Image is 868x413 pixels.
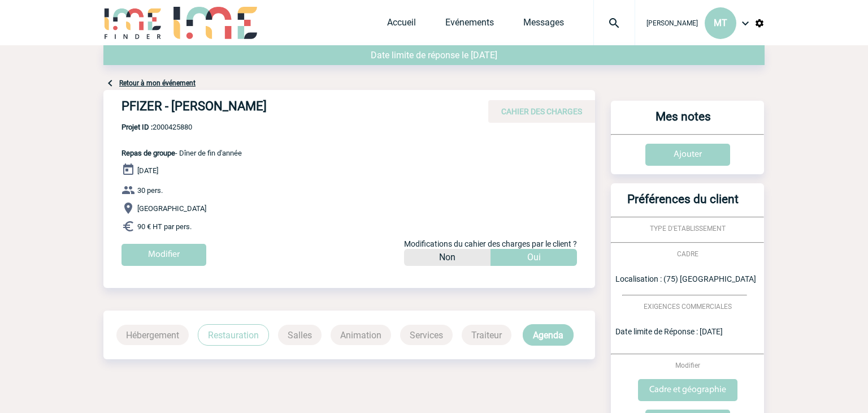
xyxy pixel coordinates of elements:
[645,144,730,166] input: Ajouter
[387,17,416,33] a: Accueil
[675,362,700,369] span: Modifier
[404,239,577,248] span: Modifications du cahier des charges par le client ?
[439,249,455,266] p: Non
[137,166,158,175] span: [DATE]
[638,379,737,401] input: Cadre et géographie
[400,325,453,345] p: Services
[121,149,175,157] span: Repas de groupe
[116,325,189,345] p: Hébergement
[121,99,461,118] h4: PFIZER - [PERSON_NAME]
[371,50,497,61] span: Date limite de réponse le [DATE]
[121,244,206,266] input: Modifier
[198,324,269,346] p: Restauration
[677,250,698,258] span: CADRE
[137,186,163,195] span: 30 pers.
[278,325,322,345] p: Salles
[121,149,242,157] span: - Dîner de fin d'année
[714,18,727,28] span: MT
[527,249,541,266] p: Oui
[523,17,564,33] a: Messages
[103,7,162,39] img: IME-Finder
[650,225,726,233] span: TYPE D'ETABLISSEMENT
[445,17,494,33] a: Evénements
[137,222,192,231] span: 90 € HT par pers.
[331,325,391,345] p: Animation
[462,325,511,345] p: Traiteur
[646,19,698,27] span: [PERSON_NAME]
[523,324,574,346] p: Agenda
[119,79,196,87] a: Retour à mon événement
[501,107,582,116] span: CAHIER DES CHARGES
[615,274,756,283] span: Localisation : (75) [GEOGRAPHIC_DATA]
[644,303,732,311] span: EXIGENCES COMMERCIALES
[615,110,750,134] h3: Mes notes
[121,123,153,131] b: Projet ID :
[137,204,206,213] span: [GEOGRAPHIC_DATA]
[121,123,242,131] span: 2000425880
[615,192,750,217] h3: Préférences du client
[615,327,723,336] span: Date limite de Réponse : [DATE]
